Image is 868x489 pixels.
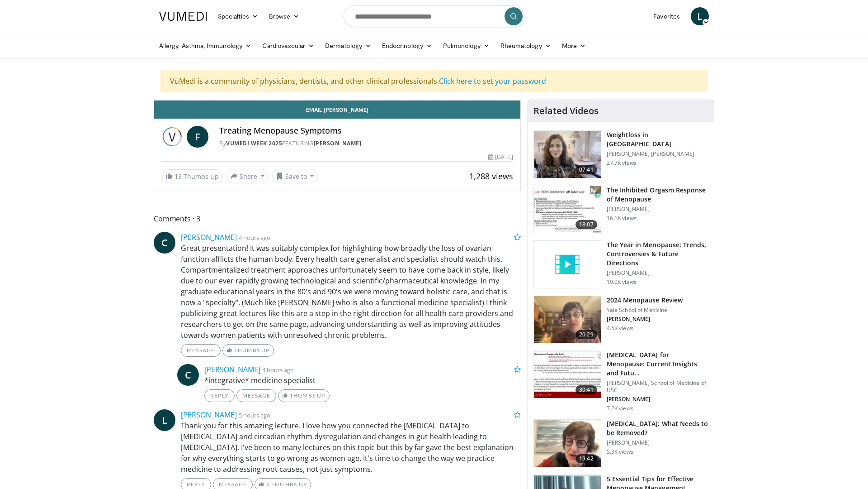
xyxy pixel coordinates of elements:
a: Endocrinology [377,37,438,55]
a: Specialties [212,7,264,25]
p: 7.2K views [607,405,633,412]
a: Thumbs Up [222,344,274,357]
input: Search topics, interventions [344,5,524,27]
a: 18:07 The Inhibited Orgasm Response of Menopause [PERSON_NAME] 16.1K views [533,186,708,234]
a: Thumbs Up [278,389,329,402]
a: Vumedi Week 2025 [226,139,282,147]
p: [PERSON_NAME] [607,269,708,277]
img: 692f135d-47bd-4f7e-b54d-786d036e68d3.150x105_q85_crop-smart_upscale.jpg [534,296,601,343]
img: video_placeholder_short.svg [534,241,601,288]
button: Share [226,169,269,183]
p: 4.5K views [607,325,633,332]
div: [DATE] [488,153,513,161]
a: 20:29 2024 Menopause Review Yale School of Medicine [PERSON_NAME] 4.5K views [533,296,708,344]
a: Message [181,344,221,357]
a: L [691,7,709,25]
a: Cardiovascular [257,37,320,55]
p: 27.7K views [607,159,637,167]
p: [PERSON_NAME] [607,316,683,323]
span: 07:41 [576,165,597,174]
h3: The Year in Menopause: Trends, Controversies & Future Directions [607,240,708,268]
a: Favorites [648,7,685,25]
a: Rheumatology [495,37,557,55]
a: L [154,409,175,431]
small: 4 hours ago [239,234,270,242]
p: [PERSON_NAME] [PERSON_NAME] [607,150,708,158]
p: 5.3K views [607,448,633,455]
a: 13 Thumbs Up [161,169,223,183]
img: 47271b8a-94f4-49c8-b914-2a3d3af03a9e.150x105_q85_crop-smart_upscale.jpg [534,351,601,398]
a: Email [PERSON_NAME] [154,101,520,119]
a: C [154,232,175,254]
a: The Year in Menopause: Trends, Controversies & Future Directions [PERSON_NAME] 10.0K views [533,240,708,288]
small: 4 hours ago [262,366,294,374]
a: Allergy, Asthma, Immunology [154,37,257,55]
button: Save to [272,169,318,183]
a: [PERSON_NAME] [204,364,260,374]
a: More [557,37,591,55]
span: Comments 3 [154,213,521,225]
p: 16.1K views [607,215,637,222]
p: Great presentation! It was suitably complex for highlighting how broadly the loss of ovarian func... [181,243,521,340]
video-js: Video Player [154,100,520,101]
a: Dermatology [320,37,377,55]
a: Reply [204,389,235,402]
p: Yale School of Medicine [607,307,683,314]
img: Vumedi Week 2025 [161,126,183,148]
a: Message [236,389,276,402]
a: F [187,126,208,148]
a: 30:41 [MEDICAL_DATA] for Menopause: Current Insights and Futu… [PERSON_NAME] School of Medicine o... [533,350,708,412]
a: C [177,364,199,386]
a: Click here to set your password [439,76,546,86]
span: 13 [175,172,182,181]
span: 2 [266,481,270,488]
span: 1,288 views [469,171,513,182]
div: By FEATURING [219,139,513,148]
h3: [MEDICAL_DATA] for Menopause: Current Insights and Futu… [607,350,708,378]
img: 4d0a4bbe-a17a-46ab-a4ad-f5554927e0d3.150x105_q85_crop-smart_upscale.jpg [534,420,601,467]
div: VuMedi is a community of physicians, dentists, and other clinical professionals. [160,70,708,92]
p: [PERSON_NAME] [607,206,708,213]
h3: [MEDICAL_DATA]: What Needs to be Removed? [607,419,708,437]
img: 283c0f17-5e2d-42ba-a87c-168d447cdba4.150x105_q85_crop-smart_upscale.jpg [534,186,601,233]
p: 10.0K views [607,278,637,286]
img: 9983fed1-7565-45be-8934-aef1103ce6e2.150x105_q85_crop-smart_upscale.jpg [534,131,601,178]
a: 07:41 Weightloss in [GEOGRAPHIC_DATA] [PERSON_NAME] [PERSON_NAME] 27.7K views [533,130,708,178]
p: *integrative* medicine specialist [204,375,521,386]
small: 5 hours ago [239,411,270,419]
img: VuMedi Logo [159,12,207,21]
a: [PERSON_NAME] [314,139,362,147]
p: [PERSON_NAME] [607,439,708,446]
span: 20:29 [576,330,597,339]
h4: Related Videos [533,105,599,116]
a: Pulmonology [438,37,495,55]
a: 19:42 [MEDICAL_DATA]: What Needs to be Removed? [PERSON_NAME] 5.3K views [533,419,708,467]
span: 19:42 [576,454,597,463]
a: [PERSON_NAME] [181,232,237,242]
p: Thank you for this amazing lecture. I love how you connected the [MEDICAL_DATA] to [MEDICAL_DATA]... [181,420,521,475]
span: 18:07 [576,220,597,229]
a: [PERSON_NAME] [181,410,237,420]
h3: 2024 Menopause Review [607,296,683,305]
p: [PERSON_NAME] School of Medicine of USC [607,379,708,394]
a: Browse [264,7,305,25]
span: 30:41 [576,385,597,394]
h3: The Inhibited Orgasm Response of Menopause [607,186,708,204]
p: [PERSON_NAME] [607,396,708,403]
h3: Weightloss in [GEOGRAPHIC_DATA] [607,130,708,149]
h4: Treating Menopause Symptoms [219,126,513,136]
